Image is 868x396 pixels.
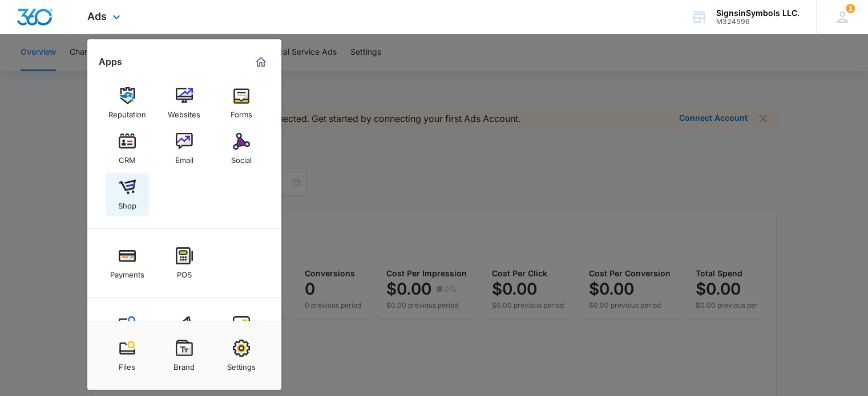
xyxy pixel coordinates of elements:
[118,195,136,210] div: Shop
[119,357,135,371] div: Files
[220,81,263,125] a: Forms
[168,104,200,119] div: Websites
[110,264,144,279] div: Payments
[108,104,146,119] div: Reputation
[231,104,252,119] div: Forms
[846,4,855,13] span: 1
[220,334,263,377] a: Settings
[227,357,256,371] div: Settings
[716,9,800,18] div: account name
[163,334,206,377] a: Brand
[99,56,122,67] h2: Apps
[106,242,149,285] a: Payments
[173,357,195,371] div: Brand
[163,242,206,285] a: POS
[163,81,206,125] a: Websites
[220,127,263,170] a: Social
[106,334,149,377] a: Files
[106,127,149,170] a: CRM
[106,81,149,125] a: Reputation
[163,311,206,354] a: Ads
[87,10,107,22] span: Ads
[163,127,206,170] a: Email
[252,53,270,71] a: Marketing 360® Dashboard
[106,173,149,216] a: Shop
[175,150,193,165] div: Email
[220,311,263,354] a: Intelligence
[119,150,136,165] div: CRM
[177,264,192,279] div: POS
[106,311,149,354] a: Content
[846,4,855,13] div: notifications count
[231,150,252,165] div: Social
[716,18,800,26] div: account id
